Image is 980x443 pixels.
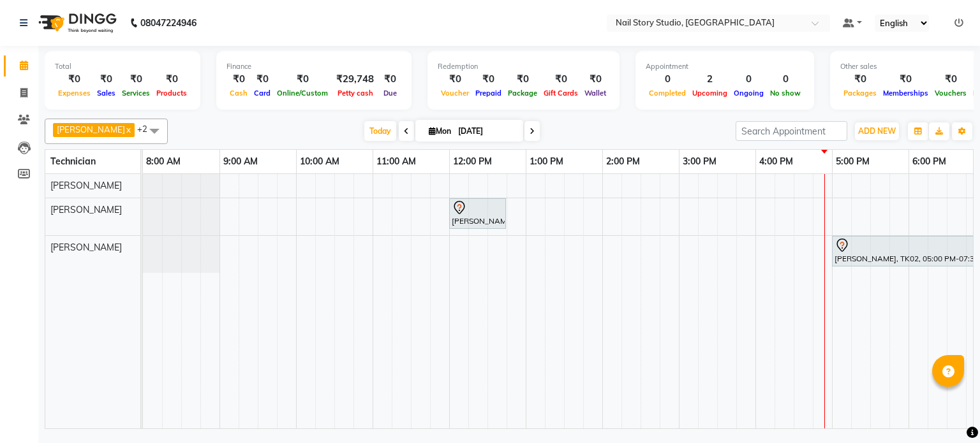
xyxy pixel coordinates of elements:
[581,89,609,98] span: Wallet
[331,72,379,87] div: ₹29,748
[438,72,472,87] div: ₹0
[926,392,967,430] iframe: chat widget
[220,152,261,171] a: 9:00 AM
[880,89,932,98] span: Memberships
[932,72,970,87] div: ₹0
[833,152,873,171] a: 5:00 PM
[840,89,880,98] span: Packages
[119,72,153,87] div: ₹0
[334,89,376,98] span: Petty cash
[603,152,643,171] a: 2:00 PM
[137,124,157,134] span: +2
[932,89,970,98] span: Vouchers
[454,122,518,141] input: 2025-09-01
[438,61,609,72] div: Redemption
[767,89,804,98] span: No show
[50,204,122,215] span: [PERSON_NAME]
[94,89,119,98] span: Sales
[226,61,401,72] div: Finance
[472,89,505,98] span: Prepaid
[472,72,505,87] div: ₹0
[50,242,122,253] span: [PERSON_NAME]
[226,89,251,98] span: Cash
[646,61,804,72] div: Appointment
[119,89,153,98] span: Services
[55,61,190,72] div: Total
[297,152,343,171] a: 10:00 AM
[251,89,274,98] span: Card
[50,156,96,167] span: Technician
[274,89,331,98] span: Online/Custom
[505,72,540,87] div: ₹0
[153,72,190,87] div: ₹0
[855,122,899,140] button: ADD NEW
[55,72,94,87] div: ₹0
[57,124,125,134] span: [PERSON_NAME]
[373,152,419,171] a: 11:00 AM
[646,72,689,87] div: 0
[840,72,880,87] div: ₹0
[880,72,932,87] div: ₹0
[450,200,505,227] div: [PERSON_NAME], TK01, 12:00 PM-12:45 PM, Nail Extension - Nail Ext. (Acrylic/Gel)
[125,124,131,134] a: x
[426,126,454,136] span: Mon
[689,89,731,98] span: Upcoming
[731,89,767,98] span: Ongoing
[540,72,581,87] div: ₹0
[731,72,767,87] div: 0
[55,89,94,98] span: Expenses
[909,152,949,171] a: 6:00 PM
[756,152,796,171] a: 4:00 PM
[50,180,122,191] span: [PERSON_NAME]
[505,89,540,98] span: Package
[153,89,190,98] span: Products
[581,72,609,87] div: ₹0
[364,121,396,141] span: Today
[689,72,731,87] div: 2
[274,72,331,87] div: ₹0
[858,126,896,136] span: ADD NEW
[251,72,274,87] div: ₹0
[33,5,120,41] img: logo
[226,72,251,87] div: ₹0
[526,152,567,171] a: 1:00 PM
[380,89,400,98] span: Due
[379,72,401,87] div: ₹0
[767,72,804,87] div: 0
[140,5,197,41] b: 08047224946
[736,121,847,141] input: Search Appointment
[94,72,119,87] div: ₹0
[143,152,184,171] a: 8:00 AM
[450,152,495,171] a: 12:00 PM
[646,89,689,98] span: Completed
[438,89,472,98] span: Voucher
[540,89,581,98] span: Gift Cards
[679,152,720,171] a: 3:00 PM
